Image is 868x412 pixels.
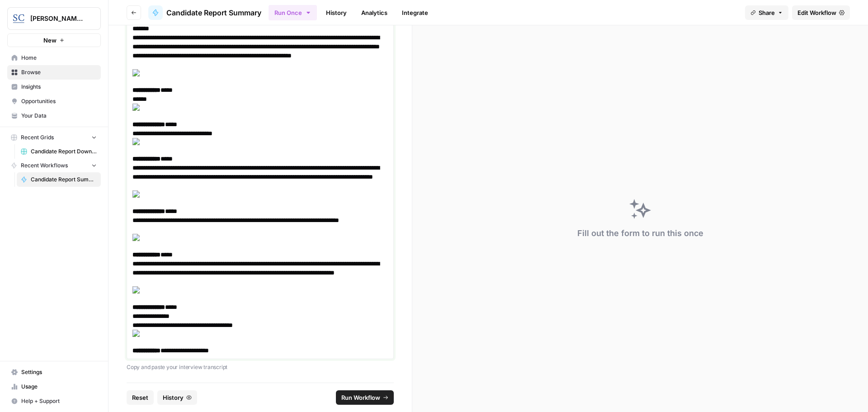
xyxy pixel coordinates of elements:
button: Run Workflow [336,390,394,405]
span: New [43,36,57,45]
span: Candidate Report Summary [166,7,261,18]
span: Help + Support [21,397,97,405]
a: Home [7,51,101,65]
img: clip_image088.gif [132,286,381,294]
a: History [321,5,352,20]
button: Recent Grids [7,131,101,144]
a: Settings [7,365,101,379]
span: Share [759,8,775,17]
span: Candidate Report Download Sheet [31,147,97,156]
a: Candidate Report Summary [17,172,101,187]
span: History [163,393,184,402]
button: New [7,33,101,47]
a: Integrate [396,5,434,20]
button: Share [745,5,788,20]
a: Opportunities [7,94,101,109]
button: History [157,390,197,405]
img: clip_image091.gif [132,330,381,337]
img: clip_image087.gif [132,69,381,76]
button: Workspace: Stanton Chase LA [7,7,101,30]
img: clip_image088.gif [132,190,381,198]
div: Fill out the form to run this once [577,227,703,240]
span: Recent Workflows [21,161,68,170]
span: [PERSON_NAME] LA [30,14,85,23]
span: Insights [21,83,97,91]
button: Help + Support [7,394,101,408]
a: Analytics [356,5,393,20]
span: Opportunities [21,97,97,105]
p: Copy and paste your interview transcript [127,363,394,372]
span: Edit Workflow [797,8,836,17]
img: clip_image087.gif [132,234,381,241]
button: Run Once [269,5,317,20]
span: Recent Grids [21,133,54,142]
a: Candidate Report Download Sheet [17,144,101,159]
span: Browse [21,68,97,76]
span: Reset [132,393,148,402]
a: Edit Workflow [792,5,850,20]
img: clip_image087.gif [132,138,381,145]
img: Stanton Chase LA Logo [10,10,27,27]
a: Candidate Report Summary [148,5,261,20]
span: Usage [21,383,97,391]
a: Browse [7,65,101,80]
span: Home [21,54,97,62]
span: Your Data [21,112,97,120]
button: Recent Workflows [7,159,101,172]
span: Candidate Report Summary [31,175,97,184]
a: Usage [7,379,101,394]
img: clip_image088.gif [132,104,381,111]
button: Reset [127,390,154,405]
span: Settings [21,368,97,376]
a: Your Data [7,109,101,123]
a: Insights [7,80,101,94]
span: Run Workflow [341,393,380,402]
